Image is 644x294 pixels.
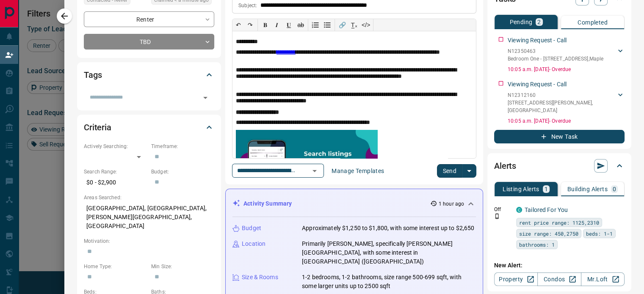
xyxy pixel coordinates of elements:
p: New Alert: [494,261,625,270]
button: Bullet list [321,19,333,31]
button: 𝐔 [283,19,295,31]
p: 0 [613,186,616,192]
button: ↷ [244,19,256,31]
button: Open [309,165,321,177]
p: Approximately $1,250 to $1,800, with some interest up to $2,650 [302,224,474,233]
p: Viewing Request - Call [508,36,567,45]
a: Condos [537,272,581,286]
button: Numbered list [310,19,321,31]
span: rent price range: 1125,2310 [519,218,599,227]
p: [STREET_ADDRESS][PERSON_NAME] , [GEOGRAPHIC_DATA] [508,99,616,114]
p: 1-2 bedrooms, 1-2 bathrooms, size range 500-699 sqft, with some larger units up to 2500 sqft [302,273,476,291]
h2: Criteria [84,121,111,134]
button: 🔗 [336,19,348,31]
p: [GEOGRAPHIC_DATA], [GEOGRAPHIC_DATA], [PERSON_NAME][GEOGRAPHIC_DATA], [GEOGRAPHIC_DATA] [84,201,214,233]
span: size range: 450,2750 [519,229,578,238]
a: Property [494,272,538,286]
button: ab [295,19,307,31]
p: 10:05 a.m. [DATE] - Overdue [508,66,625,73]
p: 1 [544,186,548,192]
button: 𝐁 [259,19,271,31]
svg: Push Notification Only [494,213,500,219]
button: T̲ₓ [348,19,360,31]
span: bathrooms: 1 [519,240,555,249]
img: search_like_a_pro.jpg [236,130,378,192]
p: Min Size: [151,263,214,270]
button: </> [360,19,372,31]
p: Viewing Request - Call [508,80,567,89]
div: N12312160[STREET_ADDRESS][PERSON_NAME],[GEOGRAPHIC_DATA] [508,90,625,116]
p: Search Range: [84,168,147,176]
p: $0 - $2,900 [84,176,147,190]
button: New Task [494,130,625,143]
p: Size & Rooms [242,273,278,282]
button: Send [437,164,462,178]
p: Bedroom One - [STREET_ADDRESS] , Maple [508,55,603,63]
p: Budget: [151,168,214,176]
p: Subject: [238,2,257,9]
p: 10:05 a.m. [DATE] - Overdue [508,117,625,125]
span: beds: 1-1 [586,229,613,238]
p: Building Alerts [567,186,608,192]
p: Motivation: [84,237,214,245]
div: Alerts [494,156,625,176]
div: N12350463Bedroom One - [STREET_ADDRESS],Maple [508,46,625,64]
div: split button [437,164,476,178]
a: Mr.Loft [581,272,625,286]
p: 1 hour ago [439,200,464,208]
button: Open [199,92,211,104]
s: ab [297,22,304,28]
p: Off [494,206,511,213]
button: 𝑰 [271,19,283,31]
p: Completed [578,19,608,25]
p: N12312160 [508,91,616,99]
p: Primarily [PERSON_NAME], specifically [PERSON_NAME][GEOGRAPHIC_DATA], with some interest in [GEOG... [302,239,476,266]
a: Tailored For You [525,206,568,213]
p: Actively Searching: [84,143,147,150]
p: Activity Summary [243,199,292,208]
div: TBD [84,34,214,49]
p: Budget [242,224,261,233]
p: N12350463 [508,47,603,55]
span: 𝐔 [287,22,291,28]
p: Areas Searched: [84,194,214,201]
button: ↶ [232,19,244,31]
div: Activity Summary1 hour ago [232,196,476,212]
h2: Tags [84,68,102,82]
p: Home Type: [84,263,147,270]
p: Pending [509,19,532,25]
div: Tags [84,65,214,85]
h2: Alerts [494,159,516,173]
p: 2 [537,19,541,25]
div: condos.ca [516,207,522,213]
p: Location [242,239,265,248]
button: Manage Templates [326,164,389,178]
div: Criteria [84,117,214,137]
p: Listing Alerts [503,186,539,192]
p: Timeframe: [151,143,214,150]
div: Renter [84,11,214,27]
